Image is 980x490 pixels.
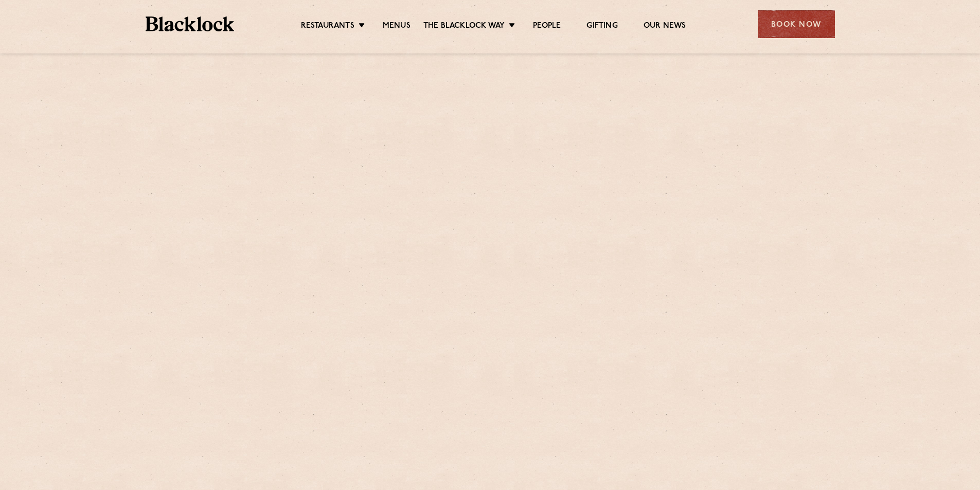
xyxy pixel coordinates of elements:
[586,21,617,32] a: Gifting
[758,10,835,38] div: Book Now
[423,21,505,32] a: The Blacklock Way
[644,21,686,32] a: Our News
[383,21,411,32] a: Menus
[533,21,561,32] a: People
[146,16,235,31] img: BL_Textured_Logo-footer-cropped.svg
[301,21,354,32] a: Restaurants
